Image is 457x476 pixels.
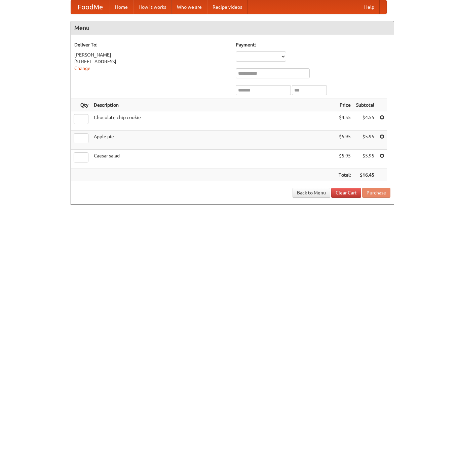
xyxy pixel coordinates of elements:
[362,188,390,198] button: Purchase
[91,111,336,131] td: Chocolate chip cookie
[74,66,90,71] a: Change
[133,0,172,14] a: How it works
[336,131,353,150] td: $5.95
[207,0,247,14] a: Recipe videos
[71,0,110,14] a: FoodMe
[336,150,353,169] td: $5.95
[74,51,229,58] div: [PERSON_NAME]
[91,131,336,150] td: Apple pie
[74,41,229,48] h5: Deliver To:
[359,0,380,14] a: Help
[71,21,394,35] h4: Menu
[353,150,377,169] td: $5.95
[110,0,133,14] a: Home
[91,99,336,111] th: Description
[74,58,229,65] div: [STREET_ADDRESS]
[71,99,91,111] th: Qty
[336,111,353,131] td: $4.55
[353,111,377,131] td: $4.55
[353,169,377,181] th: $16.45
[336,169,353,181] th: Total:
[236,41,390,48] h5: Payment:
[336,99,353,111] th: Price
[353,131,377,150] td: $5.95
[331,188,361,198] a: Clear Cart
[293,188,330,198] a: Back to Menu
[91,150,336,169] td: Caesar salad
[172,0,207,14] a: Who we are
[353,99,377,111] th: Subtotal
